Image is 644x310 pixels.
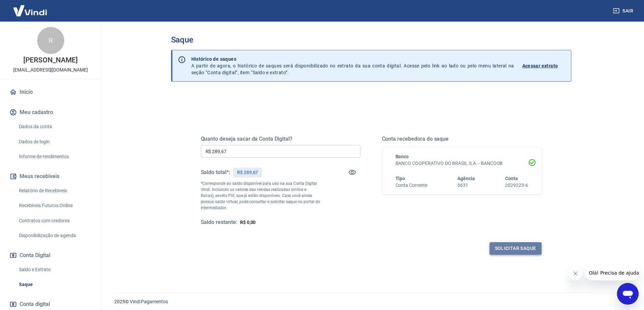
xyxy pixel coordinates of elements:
h3: Saque [171,35,571,45]
div: R [37,27,64,54]
span: Banco [396,154,409,159]
p: Histórico de saques [191,56,514,62]
a: Recebíveis Futuros Online [16,199,93,213]
button: Sair [612,5,636,17]
span: Olá! Precisa de ajuda? [4,5,57,10]
a: Relatório de Recebíveis [16,184,93,198]
span: Tipo [396,176,405,181]
a: Contratos com credores [16,214,93,228]
a: Início [8,85,93,100]
p: [PERSON_NAME] [23,57,77,64]
iframe: Fechar mensagem [569,267,582,280]
h6: 2029223-6 [505,182,528,189]
p: R$ 289,67 [237,169,258,176]
h5: Quanto deseja sacar da Conta Digital? [201,136,360,142]
a: Dados da conta [16,120,93,134]
span: Conta digital [20,300,50,309]
p: A partir de agora, o histórico de saques será disponibilizado no extrato da sua conta digital. Ac... [191,56,514,76]
h5: Saldo restante: [201,219,237,226]
p: Acessar extrato [522,62,558,69]
img: Vindi [8,0,52,21]
button: Meu cadastro [8,105,93,120]
a: Informe de rendimentos [16,150,93,164]
p: 2025 © [114,298,628,305]
h6: BANCO COOPERATIVO DO BRASIL S.A. - BANCOOB [396,160,528,167]
span: R$ 0,00 [240,220,256,225]
h5: Conta recebedora do saque [382,136,542,142]
p: [EMAIL_ADDRESS][DOMAIN_NAME] [13,66,88,74]
iframe: Botão para abrir a janela de mensagens [617,283,639,305]
button: Conta Digital [8,248,93,263]
h5: Saldo total*: [201,169,230,176]
a: Saque [16,278,93,291]
a: Dados de login [16,135,93,149]
span: Agência [457,176,475,181]
a: Disponibilização de agenda [16,229,93,243]
h6: Conta Corrente [396,182,427,189]
iframe: Mensagem da empresa [585,265,639,280]
a: Acessar extrato [522,56,566,76]
span: Conta [505,176,518,181]
h6: 5631 [457,182,475,189]
p: *Corresponde ao saldo disponível para uso na sua Conta Digital Vindi. Incluindo os valores das ve... [201,180,320,211]
a: Saldo e Extrato [16,263,93,277]
button: Meus recebíveis [8,169,93,184]
button: Solicitar saque [490,242,542,255]
a: Vindi Pagamentos [130,299,168,304]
